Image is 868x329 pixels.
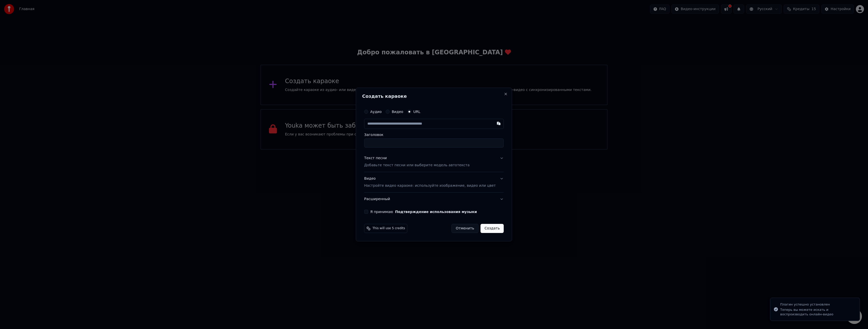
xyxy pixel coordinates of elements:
span: This will use 5 credits [372,226,405,230]
label: Заголовок [364,133,504,136]
div: Текст песни [364,156,387,161]
h2: Создать караоке [362,94,506,99]
button: Текст песниДобавьте текст песни или выберите модель автотекста [364,152,504,172]
label: Я принимаю [370,210,477,214]
button: ВидеоНастройте видео караоке: используйте изображение, видео или цвет [364,172,504,192]
p: Настройте видео караоке: используйте изображение, видео или цвет [364,183,496,188]
button: Создать [480,224,504,233]
label: Видео [392,110,403,113]
div: Видео [364,176,496,188]
button: Расширенный [364,193,504,206]
label: URL [413,110,420,113]
p: Добавьте текст песни или выберите модель автотекста [364,163,470,168]
button: Отменить [451,224,478,233]
button: Я принимаю [395,210,477,214]
label: Аудио [370,110,382,113]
